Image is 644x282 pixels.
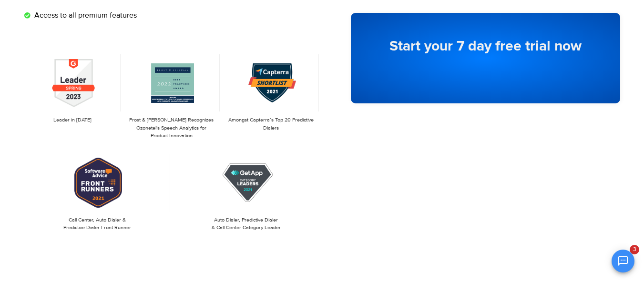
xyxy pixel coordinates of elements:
p: Call Center, Auto Dialer & Predictive Dialer Front Runner [29,216,166,232]
span: 3 [630,245,639,254]
p: Amongst Capterra’s Top 20 Predictive Dialers [227,116,314,132]
button: Open chat [612,250,634,272]
p: Leader in [DATE] [29,116,116,124]
p: Auto Dialer, Predictive Dialer & Call Center Category Leader [178,216,315,232]
span: Access to all premium features [32,10,137,21]
p: Frost & [PERSON_NAME] Recognizes Ozonetel's Speech Analytics for Product Innovation [128,116,215,140]
h5: Start your 7 day free trial now [370,39,601,53]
